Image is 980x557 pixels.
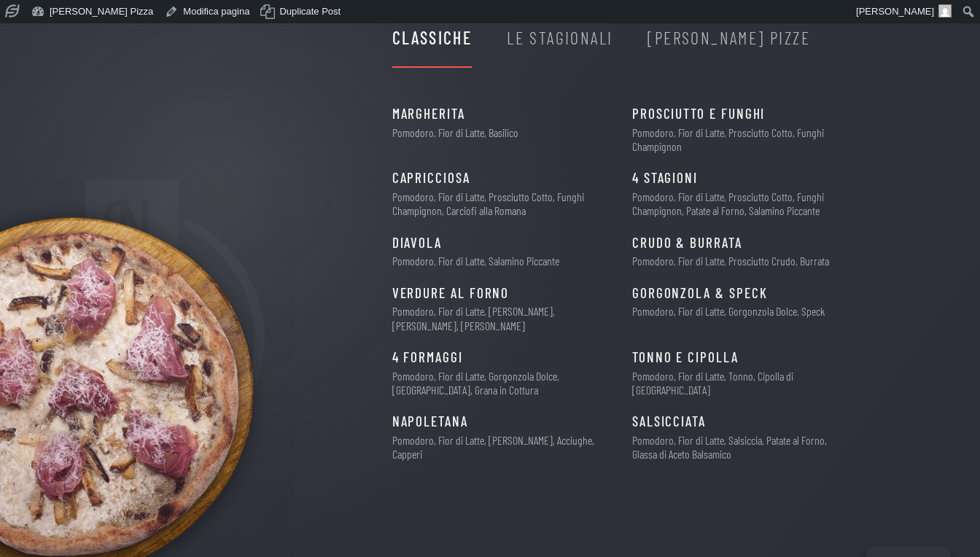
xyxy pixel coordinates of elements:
p: Pomodoro, Fior di Latte, Gorgonzola Dolce, [GEOGRAPHIC_DATA], Grana in Cottura [392,369,612,397]
span: Gorgonzola & Speck [632,282,768,305]
p: Pomodoro, Fior di Latte, Gorgonzola Dolce, Speck [632,304,825,318]
div: [PERSON_NAME] Pizze [647,24,810,52]
span: Diavola [392,232,442,254]
span: Tonno e Cipolla [632,346,739,369]
span: Prosciutto e Funghi [632,103,765,125]
span: Verdure al Forno [392,282,510,305]
p: Pomodoro, Fior di Latte, Prosciutto Cotto, Funghi Champignon [632,125,852,153]
span: 4 Formaggi [392,346,463,369]
span: [PERSON_NAME] [856,6,934,17]
span: Capricciosa [392,167,470,190]
span: Salsicciata [632,410,706,433]
p: Pomodoro, Fior di Latte, Salsiccia, Patate al Forno, Glassa di Aceto Balsamico [632,433,852,461]
span: Napoletana [392,410,468,433]
p: Pomodoro, Fior di Latte, Salamino Piccante [392,254,559,268]
span: Margherita [392,103,465,125]
p: Pomodoro, Fior di Latte, Tonno, Cipolla di [GEOGRAPHIC_DATA] [632,369,852,397]
p: Pomodoro, Fior di Latte, [PERSON_NAME], Acciughe, Capperi [392,433,612,461]
p: Pomodoro, Fior di Latte, Prosciutto Cotto, Funghi Champignon, Carciofi alla Romana [392,190,612,217]
div: Classiche [392,24,472,52]
span: CRUDO & BURRATA [632,232,742,254]
p: Pomodoro, Fior di Latte, Prosciutto Crudo, Burrata [632,254,829,268]
span: 4 Stagioni [632,167,698,190]
p: Pomodoro, Fior di Latte, [PERSON_NAME], [PERSON_NAME], [PERSON_NAME] [392,304,612,332]
p: Pomodoro, Fior di Latte, Prosciutto Cotto, Funghi Champignon, Patate al Forno, Salamino Piccante [632,190,852,217]
p: Pomodoro, Fior di Latte, Basilico [392,125,518,139]
div: Le Stagionali [507,24,612,52]
img: powered by stefanoferraro.com [5,4,20,18]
